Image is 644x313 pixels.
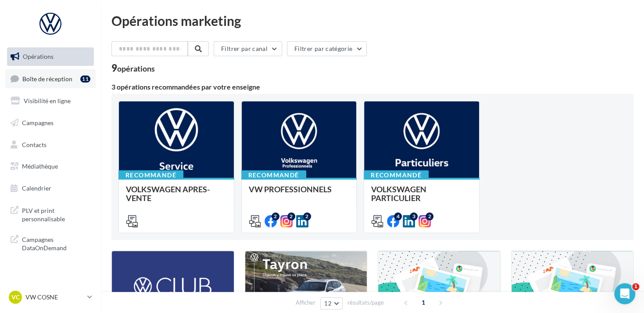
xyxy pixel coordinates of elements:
[22,184,51,192] span: Calendrier
[117,65,155,72] div: opérations
[347,299,384,307] span: résultats/page
[111,63,155,73] div: 9
[5,136,96,154] a: Contacts
[111,14,633,27] div: Opérations marketing
[5,179,96,198] a: Calendrier
[394,212,402,220] div: 4
[416,295,430,309] span: 1
[214,41,282,56] button: Filtrer par canal
[118,170,183,180] div: Recommandé
[364,170,429,180] div: Recommandé
[11,293,20,302] span: VC
[426,212,433,220] div: 2
[241,170,306,180] div: Recommandé
[22,162,58,170] span: Médiathèque
[7,289,94,306] a: VC VW COSNE
[614,283,635,304] iframe: Intercom live chat
[24,97,71,104] span: Visibilité en ligne
[371,184,426,203] span: VOLKSWAGEN PARTICULIER
[22,119,54,126] span: Campagnes
[303,212,311,220] div: 2
[287,212,295,220] div: 2
[22,75,72,82] span: Boîte de réception
[5,92,96,110] a: Visibilité en ligne
[5,201,96,227] a: PLV et print personnalisable
[5,47,96,66] a: Opérations
[80,76,90,83] div: 11
[324,300,332,307] span: 12
[126,184,210,203] span: VOLKSWAGEN APRES-VENTE
[296,299,315,307] span: Afficher
[5,230,96,256] a: Campagnes DataOnDemand
[320,297,343,309] button: 12
[22,234,90,252] span: Campagnes DataOnDemand
[22,140,47,148] span: Contacts
[111,83,633,90] div: 3 opérations recommandées par votre enseigne
[249,184,332,194] span: VW PROFESSIONNELS
[632,283,639,290] span: 1
[272,212,279,220] div: 2
[410,212,418,220] div: 3
[5,114,96,132] a: Campagnes
[23,53,54,60] span: Opérations
[25,293,84,302] p: VW COSNE
[22,205,90,223] span: PLV et print personnalisable
[5,157,96,176] a: Médiathèque
[287,41,367,56] button: Filtrer par catégorie
[5,69,96,88] a: Boîte de réception11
